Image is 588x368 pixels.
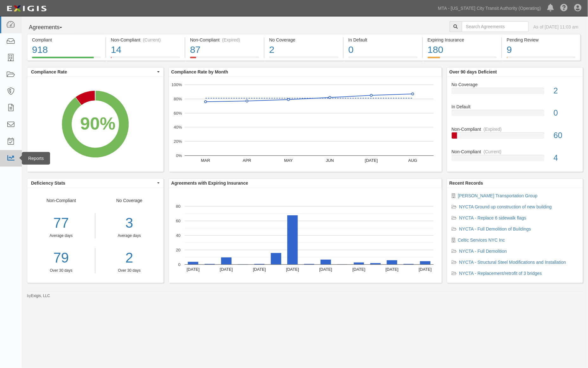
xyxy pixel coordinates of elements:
[452,149,578,166] a: Non-Compliant(Current)4
[27,233,95,238] div: Average days
[352,267,365,272] text: [DATE]
[176,204,180,209] text: 80
[27,197,95,273] div: Non-Compliant
[484,149,502,155] div: (Current)
[459,204,552,209] a: NYCTA Ground up construction of new building
[348,43,418,57] div: 0
[27,77,163,172] div: A chart.
[365,158,378,163] text: [DATE]
[269,43,338,57] div: 2
[111,43,180,57] div: 14
[143,37,161,43] div: (Current)
[171,181,248,186] b: Agreements with Expiring Insurance
[174,139,182,144] text: 20%
[348,37,418,43] div: In Default
[286,267,299,272] text: [DATE]
[27,268,95,273] div: Over 30 days
[419,267,431,272] text: [DATE]
[174,97,182,101] text: 80%
[176,248,180,252] text: 20
[95,197,163,273] div: No Coverage
[549,85,583,97] div: 2
[220,267,233,272] text: [DATE]
[502,57,581,62] a: Pending Review9
[100,248,159,268] a: 2
[27,57,105,62] a: Compliant918
[447,81,583,88] div: No Coverage
[176,219,180,223] text: 60
[176,233,180,238] text: 40
[169,188,442,283] svg: A chart.
[447,104,583,110] div: In Default
[27,67,163,76] button: Compliance Rate
[32,43,101,57] div: 918
[100,213,159,233] div: 3
[462,21,529,32] input: Search Agreements
[190,43,259,57] div: 87
[31,294,50,298] a: Exigis, LLC
[27,248,95,268] a: 79
[447,126,583,132] div: Non-Compliant
[31,180,156,186] span: Deficiency Stats
[201,158,210,163] text: MAR
[534,24,578,30] div: As of [DATE] 11:03 am
[111,37,180,43] div: Non-Compliant (Current)
[458,238,505,243] a: Celtic Services NYC Inc
[507,37,576,43] div: Pending Review
[459,249,507,254] a: NYCTA - Full Demolition
[106,57,185,62] a: Non-Compliant(Current)14
[169,77,442,172] svg: A chart.
[428,37,497,43] div: Expiring Insurance
[185,57,264,62] a: Non-Compliant(Expired)87
[326,158,334,163] text: JUN
[265,57,343,62] a: No Coverage2
[174,111,182,115] text: 60%
[549,130,583,141] div: 60
[32,37,101,43] div: Compliant
[171,69,228,74] b: Compliance Rate by Month
[507,43,576,57] div: 9
[435,2,544,15] a: MTA - [US_STATE] City Transit Authority (Operating)
[423,57,502,62] a: Expiring Insurance180
[549,107,583,119] div: 0
[386,267,399,272] text: [DATE]
[484,126,502,132] div: (Expired)
[459,271,542,276] a: NYCTA - Replacement/retrofit of 3 bridges
[190,37,259,43] div: Non-Compliant (Expired)
[27,293,50,299] small: by
[27,179,163,187] button: Deficiency Stats
[452,81,578,104] a: No Coverage2
[447,149,583,155] div: Non-Compliant
[100,233,159,238] div: Average days
[284,158,293,163] text: MAY
[174,125,182,130] text: 40%
[459,215,527,220] a: NYCTA - Replace 6 sidewalk flags
[452,104,578,126] a: In Default0
[450,181,483,186] b: Recent Records
[27,21,74,34] button: Agreements
[243,158,251,163] text: APR
[452,126,578,149] a: Non-Compliant(Expired)60
[100,268,159,273] div: Over 30 days
[344,57,422,62] a: In Default0
[176,153,182,158] text: 0%
[458,193,538,198] a: [PERSON_NAME] Transportation Group
[428,43,497,57] div: 180
[5,3,48,14] img: logo-5460c22ac91f19d4615b14bd174203de0afe785f0fc80cf4dbbc73dc1793850b.png
[560,4,568,12] i: Help Center - Complianz
[450,69,497,74] b: Over 90 days Deficient
[171,82,182,87] text: 100%
[549,152,583,164] div: 4
[319,267,332,272] text: [DATE]
[222,37,240,43] div: (Expired)
[178,262,180,267] text: 0
[269,37,338,43] div: No Coverage
[27,213,95,233] div: 77
[459,226,531,232] a: NYCTA - Full Demolition of Buildings
[408,158,417,163] text: AUG
[253,267,266,272] text: [DATE]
